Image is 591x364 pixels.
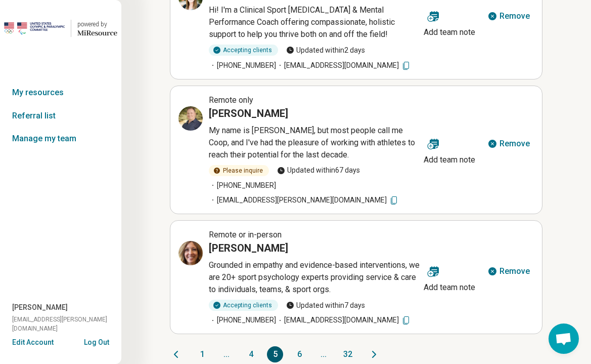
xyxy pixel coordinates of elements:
[209,180,276,191] span: [PHONE_NUMBER]
[286,45,365,56] span: Updated within 2 days
[209,106,288,120] h3: [PERSON_NAME]
[209,241,288,255] h3: [PERSON_NAME]
[209,300,278,311] div: Accepting clients
[420,259,479,296] button: Add team note
[209,4,420,41] p: Hi! I'm a Clinical Sport [MEDICAL_DATA] & Mental Performance Coach offering compassionate, holist...
[12,302,68,313] span: [PERSON_NAME]
[420,132,479,168] button: Add team note
[4,16,117,41] a: USOPCpowered by
[209,60,276,71] span: [PHONE_NUMBER]
[209,45,278,56] div: Accepting clients
[420,4,479,41] button: Add team note
[315,346,332,362] span: ...
[276,60,411,70] span: [EMAIL_ADDRESS][DOMAIN_NAME]
[194,346,210,362] button: 1
[483,259,534,284] button: Remove
[291,346,307,362] button: 6
[340,346,356,362] button: 32
[243,346,259,362] button: 4
[4,16,65,41] img: USOPC
[209,195,399,206] span: [EMAIL_ADDRESS][PERSON_NAME][DOMAIN_NAME]
[549,323,579,354] div: Open chat
[276,315,411,326] span: [EMAIL_ADDRESS][DOMAIN_NAME]
[267,346,283,362] button: 5
[483,132,534,156] button: Remove
[483,4,534,28] button: Remove
[209,259,420,296] p: Grounded in empathy and evidence-based interventions, we are 20+ sport psychology experts providi...
[209,315,276,326] span: [PHONE_NUMBER]
[218,346,235,362] span: ...
[170,346,182,362] button: Previous page
[77,20,117,29] div: powered by
[286,300,365,311] span: Updated within 7 days
[12,315,121,333] span: [EMAIL_ADDRESS][PERSON_NAME][DOMAIN_NAME]
[277,165,360,176] span: Updated within 67 days
[209,230,282,239] span: Remote or in-person
[209,125,420,161] p: My name is [PERSON_NAME], but most people call me Coop, and I've had the pleasure of working with...
[12,337,54,348] button: Edit Account
[368,346,380,362] button: Next page
[84,337,109,345] button: Log Out
[209,95,253,105] span: Remote only
[209,165,269,176] div: Please inquire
